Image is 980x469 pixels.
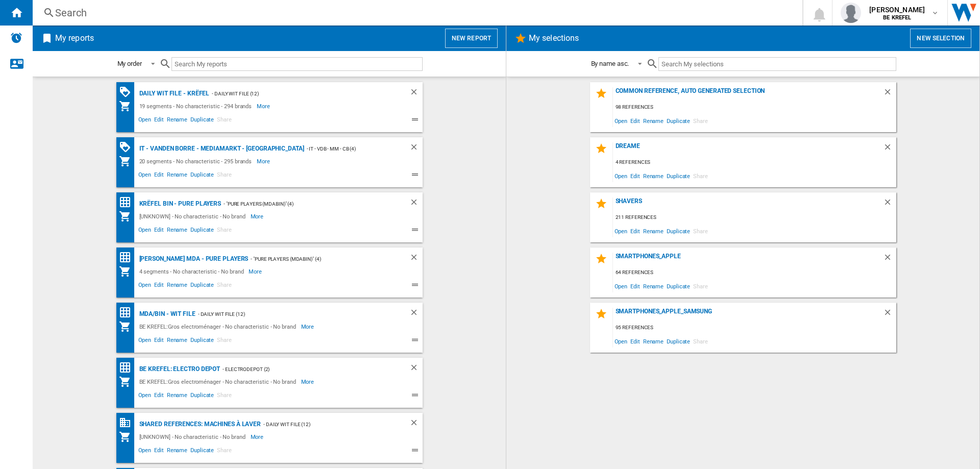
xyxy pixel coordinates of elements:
[883,198,896,211] div: Delete
[445,29,498,48] button: New report
[189,335,215,348] span: Duplicate
[613,253,883,266] div: SMARTPHONES_APPLE
[10,32,22,44] img: alerts-logo.svg
[137,115,153,127] span: Open
[189,170,215,182] span: Duplicate
[189,446,215,458] span: Duplicate
[119,210,137,223] div: My Assortment
[883,308,896,322] div: Delete
[665,224,692,238] span: Duplicate
[665,169,692,183] span: Duplicate
[119,376,137,388] div: My Assortment
[119,86,137,98] div: PROMOTIONS Matrix
[409,253,423,265] div: Delete
[883,142,896,156] div: Delete
[137,155,257,167] div: 20 segments - No characteristic - 295 brands
[55,6,776,20] div: Search
[189,280,215,292] span: Duplicate
[261,418,388,431] div: - Daily WIT file (12)
[137,335,153,348] span: Open
[137,265,249,278] div: 4 segments - No characteristic - No brand
[119,320,137,333] div: My Assortment
[841,3,861,23] img: profile.jpg
[409,198,423,210] div: Delete
[249,265,263,278] span: More
[629,279,642,293] span: Edit
[883,87,896,101] div: Delete
[165,170,189,182] span: Rename
[189,390,215,403] span: Duplicate
[642,279,665,293] span: Rename
[665,334,692,348] span: Duplicate
[119,100,137,112] div: My Assortment
[613,198,883,211] div: Shavers
[153,115,165,127] span: Edit
[883,253,896,266] div: Delete
[409,87,423,100] div: Delete
[613,156,896,169] div: 4 references
[137,100,257,112] div: 19 segments - No characteristic - 294 brands
[665,279,692,293] span: Duplicate
[215,225,233,237] span: Share
[613,322,896,334] div: 95 references
[137,142,304,155] div: IT - Vanden Borre - Mediamarkt - [GEOGRAPHIC_DATA]
[153,335,165,348] span: Edit
[613,114,629,128] span: Open
[613,279,629,293] span: Open
[301,320,316,333] span: More
[137,390,153,403] span: Open
[165,225,189,237] span: Rename
[137,320,301,333] div: BE KREFEL:Gros electroménager - No characteristic - No brand
[153,170,165,182] span: Edit
[642,224,665,238] span: Rename
[165,446,189,458] span: Rename
[119,361,137,374] div: Price Matrix
[215,170,233,182] span: Share
[692,114,709,128] span: Share
[165,335,189,348] span: Rename
[613,101,896,114] div: 98 references
[153,225,165,237] span: Edit
[692,334,709,348] span: Share
[165,390,189,403] span: Rename
[119,431,137,443] div: My Assortment
[171,57,423,71] input: Search My reports
[137,198,222,210] div: Krëfel BIN - Pure Players
[248,253,388,265] div: - "Pure Players (MDABIN)" (4)
[409,308,423,320] div: Delete
[613,266,896,279] div: 64 references
[409,142,423,155] div: Delete
[642,334,665,348] span: Rename
[304,142,389,155] div: - IT - Vdb - MM - CB (4)
[119,155,137,167] div: My Assortment
[165,280,189,292] span: Rename
[137,280,153,292] span: Open
[153,390,165,403] span: Edit
[137,225,153,237] span: Open
[251,210,265,223] span: More
[189,225,215,237] span: Duplicate
[189,115,215,127] span: Duplicate
[53,29,96,48] h2: My reports
[613,211,896,224] div: 211 references
[883,14,911,21] b: BE KREFEL
[153,446,165,458] span: Edit
[137,431,251,443] div: [UNKNOWN] - No characteristic - No brand
[220,363,388,376] div: - ElectroDepot (2)
[629,334,642,348] span: Edit
[869,5,925,15] span: [PERSON_NAME]
[301,376,316,388] span: More
[137,376,301,388] div: BE KREFEL:Gros electroménager - No characteristic - No brand
[613,169,629,183] span: Open
[251,431,265,443] span: More
[215,280,233,292] span: Share
[629,224,642,238] span: Edit
[137,308,195,320] div: MDA/BIN - WIT file
[215,115,233,127] span: Share
[629,114,642,128] span: Edit
[137,363,220,376] div: BE KREFEL: Electro depot
[257,100,272,112] span: More
[613,87,883,101] div: Common reference, auto generated selection
[215,390,233,403] span: Share
[642,169,665,183] span: Rename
